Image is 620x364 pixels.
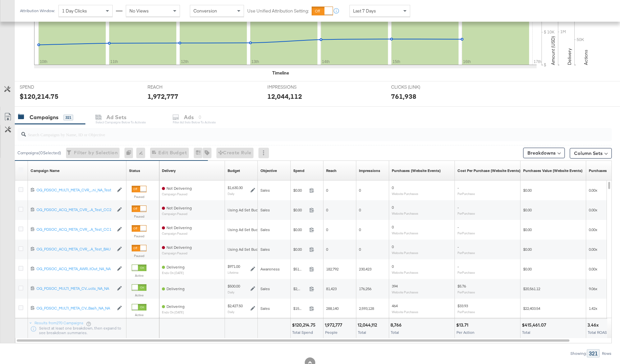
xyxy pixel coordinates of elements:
a: Your campaign's objective. [260,168,277,173]
div: Showing: [570,351,587,356]
div: Timeline [272,70,289,76]
span: 230,423 [359,267,371,271]
sub: Daily [228,310,234,314]
span: 0 [392,225,394,229]
span: 464 [392,303,398,308]
a: The maximum amount you're willing to spend on your ads, on average each day or over the lifetime ... [228,168,240,173]
span: 2,593,128 [359,306,374,311]
span: 9.06x [589,286,597,291]
div: Reach [326,168,337,173]
span: $0.00 [523,227,532,232]
span: Sales [260,227,270,232]
div: 761,938 [391,92,416,101]
div: OG_PDSOC_ACQ_META_AWR...tOut_NA_NA [36,266,114,271]
span: 0 [326,247,328,252]
label: Active [132,273,146,278]
a: Your campaign name. [31,168,59,173]
span: Awareness [260,267,280,271]
span: Last 7 Days [353,8,376,14]
span: 182,792 [326,267,339,271]
span: Sales [260,247,270,252]
span: $5.76 [457,284,466,289]
span: Sales [260,306,270,311]
div: OG_PDSOC_ACQ_META_CVR_...A_Test_CC1 [36,227,114,232]
div: $120,214.75 [292,322,318,328]
span: 0 [359,227,361,232]
sub: Daily [228,192,234,196]
span: Not Delivering [166,245,192,250]
span: Sales [260,188,270,193]
div: $500.00 [228,284,240,289]
span: Delivering [166,304,185,309]
span: Not Delivering [166,205,192,210]
sub: Website Purchases [392,211,418,215]
div: Spend [293,168,304,173]
span: 0 [326,188,328,193]
div: Using Ad Set Budget [228,227,264,232]
div: OG_PDSOC_MULTI_META_CV...ucts_NA_NA [36,286,114,291]
a: Reflects the ability of your Ad Campaign to achieve delivery based on ad states, schedule and bud... [162,168,176,173]
a: OG_PDSOC_ACQ_META_AWR...tOut_NA_NA [36,266,114,272]
span: Per Action [456,330,475,335]
sub: Campaign Paused [162,192,192,196]
span: $20,561.12 [523,286,540,291]
span: $0.00 [293,188,307,193]
span: - [457,244,459,249]
div: Status [129,168,140,173]
span: - [457,185,459,190]
div: $120,214.75 [20,92,58,101]
div: Campaigns [30,114,58,121]
span: $33.93 [457,303,468,308]
span: 0.00x [589,207,597,212]
div: $971.00 [228,264,240,269]
span: $2,269.10 [293,286,307,291]
span: - [457,264,459,269]
span: $15,744.37 [293,306,307,311]
span: 0.00x [589,247,597,252]
span: Delivering [166,265,185,269]
span: $0.00 [523,188,532,193]
span: $514.11 [293,267,307,271]
div: Delivery [162,168,176,173]
span: 1.42x [589,306,597,311]
a: The total amount spent to date. [293,168,304,173]
span: 0 [359,188,361,193]
a: The number of times your ad was served. On mobile apps an ad is counted as served the first time ... [359,168,380,173]
label: Active [132,293,146,297]
a: OG_PDSOC_MULTI_META_CV...Bash_NA_NA [36,306,114,311]
span: - [457,225,459,229]
a: OG_PDSOC_MULTI_META_CVR_...ni_NA_Test [36,187,114,193]
div: Attribution Window: [20,9,55,13]
sub: Website Purchases [392,310,418,314]
span: 0 [392,244,394,249]
div: 1,972,777 [147,92,178,101]
sub: Per Purchase [457,231,475,235]
sub: Campaign Paused [162,251,192,255]
div: 8,766 [390,322,404,328]
sub: Per Purchase [457,270,475,274]
a: OG_PDSOC_ACQ_META_CVR_...A_Test_CC1 [36,227,114,232]
div: Purchases (Website Events) [392,168,441,173]
span: No Views [129,8,149,14]
span: Total [358,330,366,335]
span: 0 [359,247,361,252]
span: Total [391,330,399,335]
span: IMPRESSIONS [267,84,317,90]
div: 3.46x [587,322,601,328]
sub: Per Purchase [457,290,475,294]
span: 0 [392,264,394,269]
div: Campaign Name [31,168,59,173]
span: $0.00 [293,247,307,252]
div: 0 [124,148,136,158]
label: Paused [132,254,146,258]
span: 176,256 [359,286,371,291]
span: CLICKS (LINK) [391,84,440,90]
span: Total Spend [292,330,313,335]
a: Shows the current state of your Ad Campaign. [129,168,140,173]
a: OG_PDSOC_ACQ_META_CVR_...A_Test_CC2 [36,207,114,213]
div: Using Ad Set Budget [228,207,264,213]
span: $22,403.54 [523,306,540,311]
sub: Per Purchase [457,251,475,255]
span: 0 [392,185,394,190]
span: $0.00 [523,267,532,271]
